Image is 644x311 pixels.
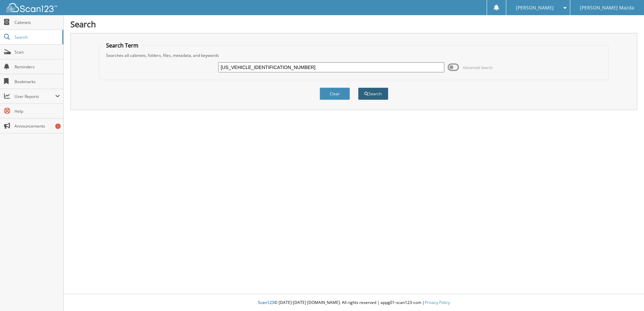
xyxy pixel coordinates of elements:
span: Cabinets [14,20,60,25]
span: [PERSON_NAME] Mazda [580,6,634,10]
h1: Search [70,19,637,30]
div: © [DATE]-[DATE] [DOMAIN_NAME]. All rights reserved | appg01-scan123-com | [64,295,644,311]
div: 1 [55,124,61,129]
span: Scan123 [258,300,274,305]
img: scan123-logo-white.svg [7,3,57,12]
button: Clear [320,88,350,100]
span: User Reports [14,94,55,99]
span: Scan [14,49,60,55]
iframe: Chat Widget [610,279,644,311]
span: Bookmarks [14,79,60,84]
span: [PERSON_NAME] [516,6,554,10]
span: Announcements [14,123,60,129]
legend: Search Term [103,42,142,49]
span: Search [14,34,59,40]
span: Help [14,108,60,114]
span: Reminders [14,64,60,70]
a: Privacy Policy [425,300,450,305]
span: Advanced Search [463,65,493,70]
div: Searches all cabinets, folders, files, metadata, and keywords [103,53,605,58]
button: Search [358,88,388,100]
